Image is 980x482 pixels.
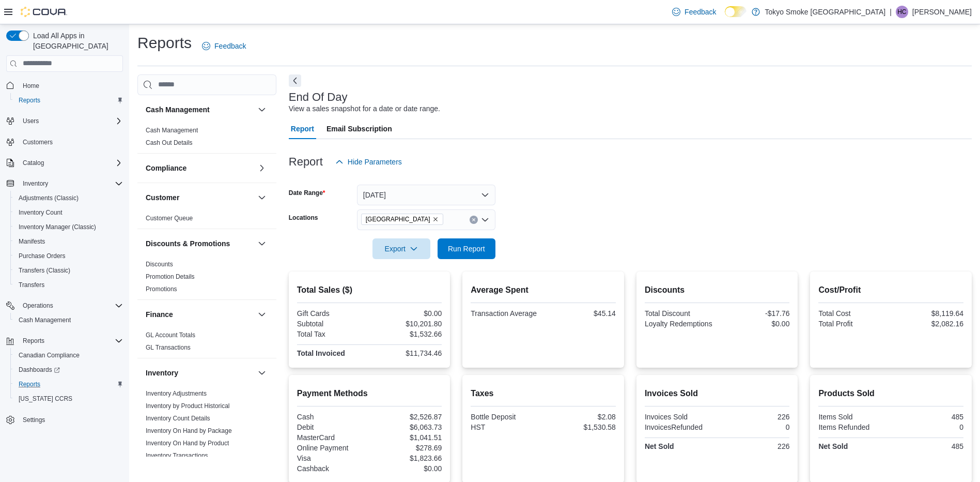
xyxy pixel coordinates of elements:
[471,413,541,421] div: Bottle Deposit
[146,415,210,422] a: Inventory Count Details
[19,115,43,127] button: Users
[10,205,127,220] button: Inventory Count
[14,221,100,233] a: Inventory Manager (Classic)
[19,380,40,388] span: Reports
[14,206,123,219] span: Inventory Count
[719,309,789,318] div: -$17.76
[146,427,232,434] a: Inventory On Hand by Package
[366,214,430,224] span: [GEOGRAPHIC_DATA]
[19,299,57,312] button: Operations
[297,454,367,462] div: Visa
[19,395,72,403] span: [US_STATE] CCRS
[371,320,442,328] div: $10,201.80
[912,6,972,18] p: [PERSON_NAME]
[146,214,193,222] span: Customer Queue
[719,320,789,328] div: $0.00
[146,390,207,397] a: Inventory Adjustments
[256,308,268,321] button: Finance
[372,238,430,259] button: Export
[19,316,71,324] span: Cash Management
[546,423,616,431] div: $1,530.58
[893,320,963,328] div: $2,082.16
[471,387,616,400] h2: Taxes
[818,423,889,431] div: Items Refunded
[198,36,250,56] a: Feedback
[19,80,43,92] a: Home
[23,159,44,167] span: Catalog
[471,284,616,296] h2: Average Spent
[23,337,44,345] span: Reports
[297,387,442,400] h2: Payment Methods
[19,194,79,202] span: Adjustments (Classic)
[146,192,254,203] button: Customer
[146,402,230,410] a: Inventory by Product Historical
[297,320,367,328] div: Subtotal
[297,444,367,452] div: Online Payment
[331,152,406,172] button: Hide Parameters
[893,413,963,421] div: 485
[10,313,127,327] button: Cash Management
[146,451,208,460] span: Inventory Transactions
[348,157,402,167] span: Hide Parameters
[2,176,127,191] button: Inventory
[14,378,44,390] a: Reports
[893,442,963,450] div: 485
[214,41,246,51] span: Feedback
[371,464,442,473] div: $0.00
[2,156,127,170] button: Catalog
[137,258,276,299] div: Discounts & Promotions
[23,117,39,125] span: Users
[146,139,193,147] span: Cash Out Details
[137,329,276,358] div: Finance
[146,127,198,134] a: Cash Management
[19,157,48,169] button: Catalog
[256,103,268,116] button: Cash Management
[357,185,495,205] button: [DATE]
[297,330,367,338] div: Total Tax
[146,331,195,339] span: GL Account Totals
[146,260,173,268] span: Discounts
[14,250,70,262] a: Purchase Orders
[725,6,746,17] input: Dark Mode
[146,427,232,435] span: Inventory On Hand by Package
[146,402,230,410] span: Inventory by Product Historical
[14,192,123,204] span: Adjustments (Classic)
[19,252,66,260] span: Purchase Orders
[289,103,440,114] div: View a sales snapshot for a date or date range.
[10,263,127,278] button: Transfers (Classic)
[818,387,963,400] h2: Products Sold
[818,284,963,296] h2: Cost/Profit
[297,423,367,431] div: Debit
[2,334,127,348] button: Reports
[256,162,268,174] button: Compliance
[146,344,191,351] a: GL Transactions
[897,6,906,18] span: HC
[371,309,442,318] div: $0.00
[2,412,127,427] button: Settings
[146,285,177,293] a: Promotions
[297,464,367,473] div: Cashback
[371,349,442,357] div: $11,734.46
[146,273,195,281] span: Promotion Details
[146,368,254,378] button: Inventory
[291,118,314,139] span: Report
[14,393,76,405] a: [US_STATE] CCRS
[146,192,179,203] h3: Customer
[19,177,52,190] button: Inventory
[146,273,195,280] a: Promotion Details
[137,212,276,229] div: Customer
[146,309,254,320] button: Finance
[765,6,886,18] p: Tokyo Smoke [GEOGRAPHIC_DATA]
[256,367,268,379] button: Inventory
[546,309,616,318] div: $45.14
[10,363,127,377] a: Dashboards
[19,157,123,169] span: Catalog
[818,442,848,450] strong: Net Sold
[19,237,45,246] span: Manifests
[14,279,49,291] a: Transfers
[471,309,541,318] div: Transaction Average
[146,215,193,222] a: Customer Queue
[379,238,424,259] span: Export
[19,177,123,190] span: Inventory
[19,281,44,289] span: Transfers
